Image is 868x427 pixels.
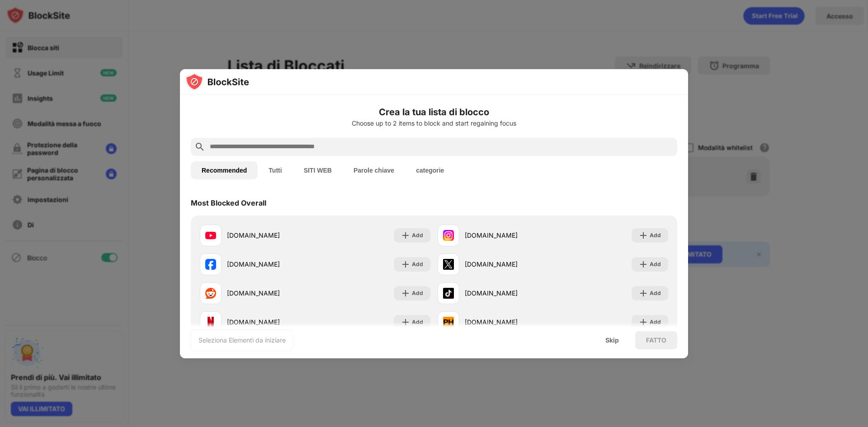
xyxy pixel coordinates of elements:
[605,337,619,344] div: Skip
[412,231,423,240] div: Add
[227,317,315,327] div: [DOMAIN_NAME]
[191,105,677,119] h6: Crea la tua lista di blocco
[646,337,666,344] div: FATTO
[650,231,661,240] div: Add
[465,230,553,240] div: [DOMAIN_NAME]
[465,259,553,269] div: [DOMAIN_NAME]
[227,288,315,298] div: [DOMAIN_NAME]
[650,318,661,327] div: Add
[405,161,455,179] button: categorie
[191,198,266,207] div: Most Blocked Overall
[465,317,553,327] div: [DOMAIN_NAME]
[205,259,216,270] img: favicons
[650,260,661,269] div: Add
[185,73,249,91] img: logo-blocksite.svg
[227,230,315,240] div: [DOMAIN_NAME]
[412,289,423,298] div: Add
[443,288,454,299] img: favicons
[343,161,405,179] button: Parole chiave
[293,161,343,179] button: SITI WEB
[191,120,677,127] div: Choose up to 2 items to block and start regaining focus
[412,318,423,327] div: Add
[443,230,454,241] img: favicons
[191,161,258,179] button: Recommended
[443,259,454,270] img: favicons
[205,317,216,328] img: favicons
[465,288,553,298] div: [DOMAIN_NAME]
[227,259,315,269] div: [DOMAIN_NAME]
[412,260,423,269] div: Add
[258,161,292,179] button: Tutti
[198,336,286,345] div: Seleziona Elementi da iniziare
[205,230,216,241] img: favicons
[443,317,454,328] img: favicons
[650,289,661,298] div: Add
[194,141,205,152] img: search.svg
[205,288,216,299] img: favicons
